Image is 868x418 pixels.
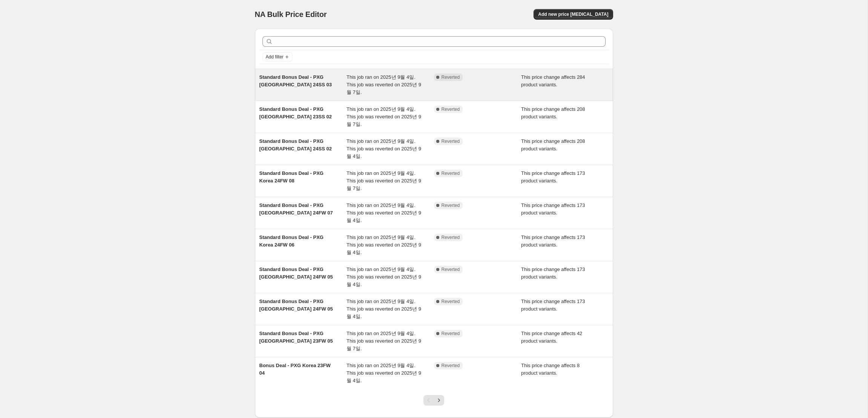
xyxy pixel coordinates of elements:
[347,266,421,287] span: This job ran on 2025년 9월 4일. This job was reverted on 2025년 9월 4일.
[442,299,460,305] span: Reverted
[534,9,613,20] button: Add new price [MEDICAL_DATA]
[259,170,324,184] span: Standard Bonus Deal - PXG Korea 24FW 08
[259,106,332,119] span: Standard Bonus Deal - PXG [GEOGRAPHIC_DATA] 23SS 02
[521,138,585,152] span: This price change affects 208 product variants.
[423,395,444,406] nav: Pagination
[442,106,460,112] span: Reverted
[538,11,608,17] span: Add new price [MEDICAL_DATA]
[259,299,333,312] span: Standard Bonus Deal - PXG [GEOGRAPHIC_DATA] 24FW 05
[347,331,421,351] span: This job ran on 2025년 9월 4일. This job was reverted on 2025년 9월 7일.
[434,395,444,406] button: Next
[442,363,460,369] span: Reverted
[255,10,327,18] span: NA Bulk Price Editor
[347,202,421,223] span: This job ran on 2025년 9월 4일. This job was reverted on 2025년 9월 4일.
[442,138,460,144] span: Reverted
[521,234,585,248] span: This price change affects 173 product variants.
[442,234,460,240] span: Reverted
[259,202,333,216] span: Standard Bonus Deal - PXG [GEOGRAPHIC_DATA] 24FW 07
[521,363,580,376] span: This price change affects 8 product variants.
[442,266,460,273] span: Reverted
[259,234,324,248] span: Standard Bonus Deal - PXG Korea 24FW 06
[521,106,585,119] span: This price change affects 208 product variants.
[521,74,585,87] span: This price change affects 284 product variants.
[259,331,333,344] span: Standard Bonus Deal - PXG [GEOGRAPHIC_DATA] 23FW 05
[442,331,460,337] span: Reverted
[347,106,421,127] span: This job ran on 2025년 9월 4일. This job was reverted on 2025년 9월 7일.
[347,170,421,191] span: This job ran on 2025년 9월 4일. This job was reverted on 2025년 9월 7일.
[259,74,332,87] span: Standard Bonus Deal - PXG [GEOGRAPHIC_DATA] 24SS 03
[442,202,460,208] span: Reverted
[347,74,421,95] span: This job ran on 2025년 9월 4일. This job was reverted on 2025년 9월 7일.
[259,266,333,280] span: Standard Bonus Deal - PXG [GEOGRAPHIC_DATA] 24FW 05
[442,74,460,80] span: Reverted
[347,138,421,159] span: This job ran on 2025년 9월 4일. This job was reverted on 2025년 9월 4일.
[347,363,421,383] span: This job ran on 2025년 9월 4일. This job was reverted on 2025년 9월 4일.
[442,170,460,176] span: Reverted
[347,234,421,255] span: This job ran on 2025년 9월 4일. This job was reverted on 2025년 9월 4일.
[347,299,421,319] span: This job ran on 2025년 9월 4일. This job was reverted on 2025년 9월 4일.
[259,363,331,376] span: Bonus Deal - PXG Korea 23FW 04
[521,331,582,344] span: This price change affects 42 product variants.
[521,202,585,216] span: This price change affects 173 product variants.
[262,52,293,61] button: Add filter
[521,266,585,280] span: This price change affects 173 product variants.
[259,138,332,152] span: Standard Bonus Deal - PXG [GEOGRAPHIC_DATA] 24SS 02
[521,170,585,184] span: This price change affects 173 product variants.
[521,299,585,312] span: This price change affects 173 product variants.
[266,54,284,60] span: Add filter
